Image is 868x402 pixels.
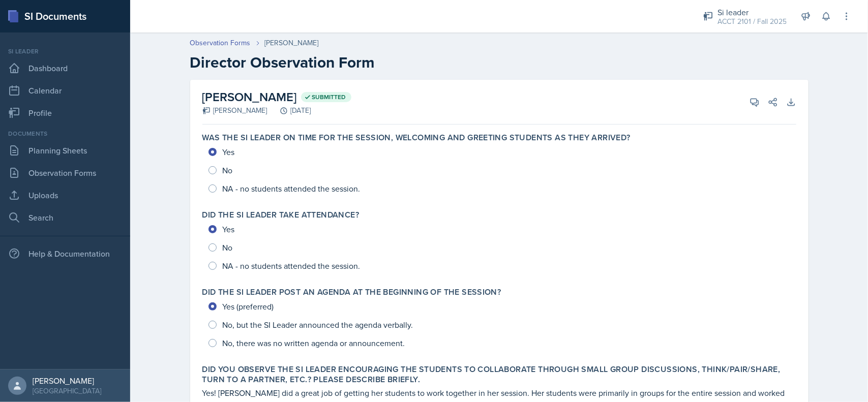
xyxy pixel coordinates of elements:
[4,47,126,56] div: Si leader
[33,376,101,386] div: [PERSON_NAME]
[4,58,126,78] a: Dashboard
[312,93,346,101] span: Submitted
[4,140,126,161] a: Planning Sheets
[265,38,319,48] div: [PERSON_NAME]
[4,207,126,228] a: Search
[4,185,126,205] a: Uploads
[202,210,360,220] label: Did the SI Leader take attendance?
[4,129,126,138] div: Documents
[202,287,501,297] label: Did the SI Leader post an agenda at the beginning of the session?
[190,53,809,72] h2: Director Observation Form
[190,38,251,48] a: Observation Forms
[4,243,126,264] div: Help & Documentation
[4,163,126,183] a: Observation Forms
[4,80,126,101] a: Calendar
[202,364,796,385] label: Did you observe the SI Leader encouraging the students to collaborate through small group discuss...
[202,133,631,143] label: Was the SI Leader on time for the session, welcoming and greeting students as they arrived?
[202,88,351,106] h2: [PERSON_NAME]
[717,6,787,18] div: Si leader
[202,105,267,116] div: [PERSON_NAME]
[717,16,787,27] div: ACCT 2101 / Fall 2025
[33,386,101,396] div: [GEOGRAPHIC_DATA]
[4,103,126,123] a: Profile
[267,105,311,116] div: [DATE]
